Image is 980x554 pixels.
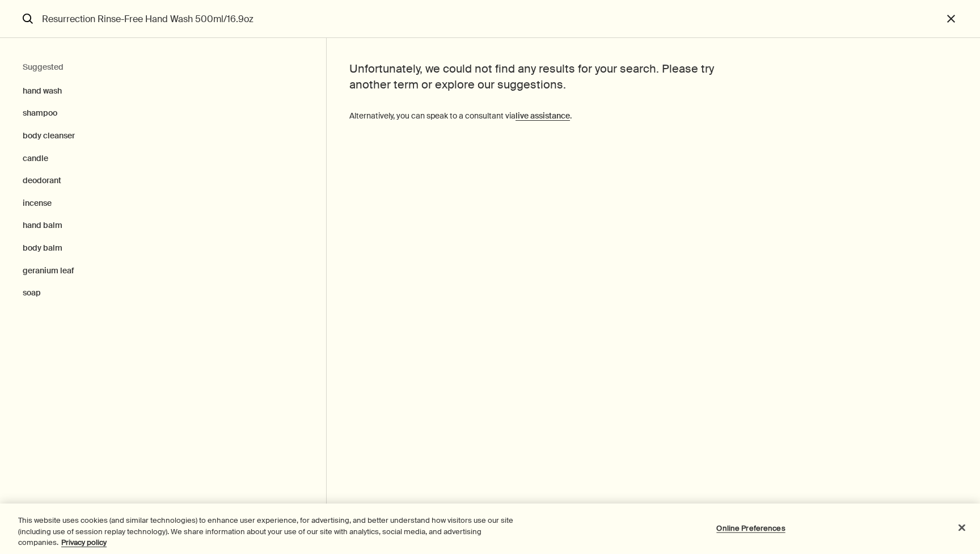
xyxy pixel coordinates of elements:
[949,515,974,540] button: Close
[516,111,570,121] a: live assistance
[349,61,758,92] h2: Unfortunately, we could not find any results for your search. Please try another term or explore ...
[18,515,539,548] div: This website uses cookies (and similar technologies) to enhance user experience, for advertising,...
[23,61,303,74] h2: Suggested
[716,517,787,539] button: Online Preferences, Opens the preference center dialog
[349,109,758,122] p: Alternatively, you can speak to a consultant via .
[61,538,107,547] a: More information about your privacy, opens in a new tab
